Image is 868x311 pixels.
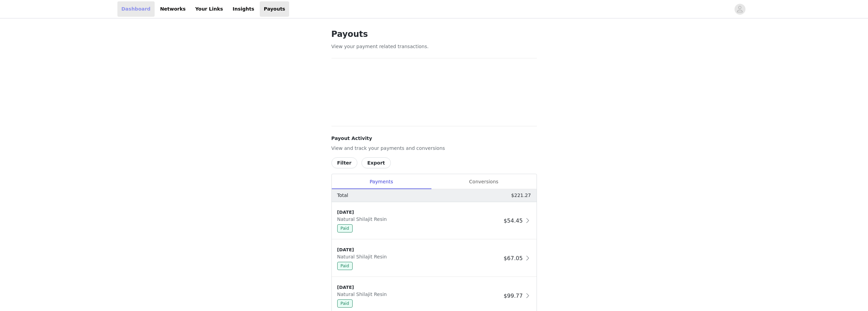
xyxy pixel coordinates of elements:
[332,174,431,189] div: Payments
[156,1,190,17] a: Networks
[331,135,537,142] h4: Payout Activity
[503,217,523,224] span: $54.45
[337,292,390,297] span: Natural Shilajit Resin
[337,246,501,253] div: [DATE]
[337,284,501,291] div: [DATE]
[431,174,537,189] div: Conversions
[337,192,348,199] p: Total
[331,43,537,50] p: View your payment related transactions.
[332,240,537,277] div: clickable-list-item
[337,224,353,232] span: Paid
[191,1,227,17] a: Your Links
[337,254,390,259] span: Natural Shilajit Resin
[331,157,357,168] button: Filter
[228,1,258,17] a: Insights
[503,293,523,299] span: $99.77
[337,299,353,308] span: Paid
[332,202,537,240] div: clickable-list-item
[337,216,390,222] span: Natural Shilajit Resin
[503,255,523,261] span: $67.05
[260,1,289,17] a: Payouts
[737,4,743,15] div: avatar
[117,1,155,17] a: Dashboard
[511,192,531,199] p: $221.27
[331,145,537,152] p: View and track your payments and conversions
[337,209,501,216] div: [DATE]
[337,262,353,270] span: Paid
[331,28,537,40] h1: Payouts
[361,157,391,168] button: Export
